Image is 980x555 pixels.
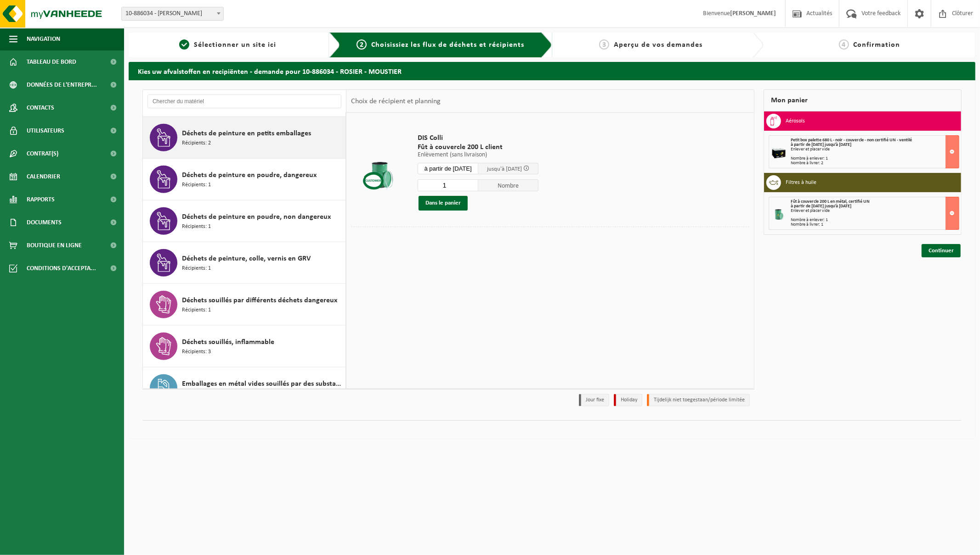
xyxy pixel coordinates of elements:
li: Holiday [614,394,642,406]
span: DIS Colli [418,133,538,143]
span: Contacts [27,96,54,119]
div: Choix de récipient et planning [346,90,445,113]
button: Déchets souillés par différents déchets dangereux Récipients: 1 [143,284,346,326]
div: Nombre à enlever: 1 [791,218,959,222]
div: Nombre à livrer: 2 [791,161,959,166]
span: Déchets de peinture, colle, vernis en GRV [182,253,311,264]
span: 2 [357,39,367,50]
h3: Filtres à huile [786,175,816,190]
span: 1 [179,39,189,50]
span: Conditions d'accepta... [27,257,96,280]
span: Sélectionner un site ici [194,41,276,49]
span: Choisissiez les flux de déchets et récipients [371,41,524,49]
button: Déchets de peinture en poudre, non dangereux Récipients: 1 [143,200,346,242]
span: Récipients: 1 [182,264,211,273]
span: 10-886034 - ROSIER - MOUSTIER [122,7,223,20]
button: Déchets de peinture, colle, vernis en GRV Récipients: 1 [143,242,346,284]
button: Déchets souillés, inflammable Récipients: 3 [143,326,346,367]
span: 3 [599,39,609,50]
span: Récipients: 3 [182,348,211,356]
a: Continuer [922,244,961,257]
button: Emballages en métal vides souillés par des substances dangereuses [143,367,346,409]
span: Confirmation [854,41,901,49]
span: Déchets de peinture en poudre, non dangereux [182,211,331,222]
span: Aperçu de vos demandes [614,41,702,49]
button: Déchets de peinture en poudre, dangereux Récipients: 1 [143,159,346,200]
span: Déchets de peinture en petits emballages [182,128,311,139]
li: Tijdelijk niet toegestaan/période limitée [647,394,750,406]
div: Mon panier [764,89,962,111]
span: Récipients: 2 [182,139,211,148]
li: Jour fixe [579,394,609,406]
span: 10-886034 - ROSIER - MOUSTIER [121,7,224,21]
span: Tableau de bord [27,50,76,73]
a: 1Sélectionner un site ici [133,39,322,50]
div: Nombre à livrer: 1 [791,222,959,227]
span: Documents [27,211,62,234]
span: Déchets souillés par différents déchets dangereux [182,295,337,306]
input: Sélectionnez date [418,163,478,174]
span: Boutique en ligne [27,234,82,257]
div: Enlever et placer vide [791,209,959,213]
span: Contrat(s) [27,142,58,165]
h2: Kies uw afvalstoffen en recipiënten - demande pour 10-886034 - ROSIER - MOUSTIER [129,62,975,80]
span: Récipients: 1 [182,181,211,189]
span: Nombre [478,179,539,191]
strong: à partir de [DATE] jusqu'à [DATE] [791,204,851,209]
button: Déchets de peinture en petits emballages Récipients: 2 [143,117,346,159]
input: Chercher du matériel [147,94,341,108]
span: Données de l'entrepr... [27,73,97,96]
h3: Aérosols [786,114,805,128]
p: Enlèvement (sans livraison) [418,152,538,158]
span: Navigation [27,28,60,50]
span: 4 [839,39,849,50]
div: Enlever et placer vide [791,147,959,152]
span: Récipients: 1 [182,306,211,315]
span: Déchets de peinture en poudre, dangereux [182,170,317,181]
span: Fût à couvercle 200 L client [418,143,538,152]
button: Dans le panier [419,196,468,211]
span: Emballages en métal vides souillés par des substances dangereuses [182,378,343,389]
span: Déchets souillés, inflammable [182,337,274,348]
span: jusqu'à [DATE] [487,166,522,172]
div: Nombre à enlever: 1 [791,156,959,161]
strong: à partir de [DATE] jusqu'à [DATE] [791,142,851,147]
span: Rapports [27,188,55,211]
span: Calendrier [27,165,60,188]
strong: [PERSON_NAME] [730,10,776,17]
span: Récipients: 1 [182,222,211,231]
span: Utilisateurs [27,119,64,142]
span: Petit box palette 680 L - noir - couvercle - non certifié UN - ventilé [791,138,912,143]
span: Fût à couvercle 200 L en métal, certifié UN [791,199,870,204]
